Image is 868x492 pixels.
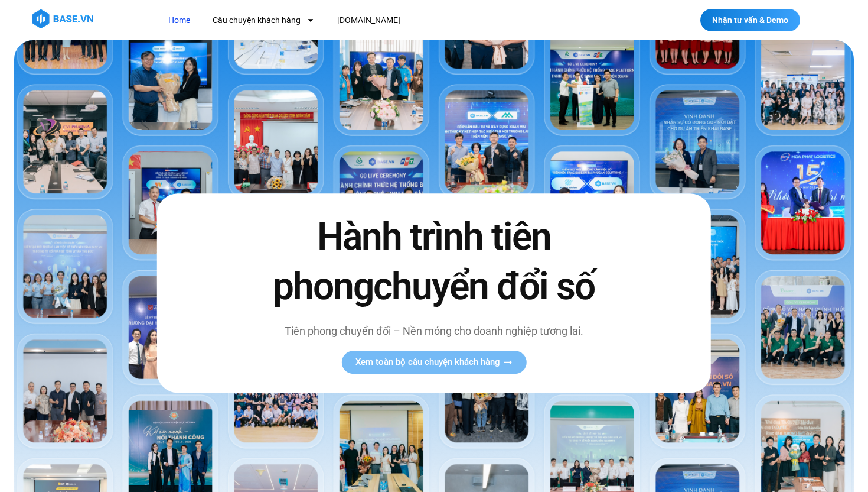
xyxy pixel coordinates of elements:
a: [DOMAIN_NAME] [328,9,409,31]
h2: Hành trình tiên phong [248,213,620,311]
a: Home [159,9,199,31]
a: Nhận tư vấn & Demo [700,9,800,31]
a: Câu chuyện khách hàng [204,9,324,31]
nav: Menu [159,9,617,31]
span: chuyển đổi số [373,264,595,309]
span: Nhận tư vấn & Demo [712,16,788,24]
p: Tiên phong chuyển đổi – Nền móng cho doanh nghiệp tương lai. [248,323,620,339]
a: Xem toàn bộ câu chuyện khách hàng [341,351,526,374]
span: Xem toàn bộ câu chuyện khách hàng [355,358,500,367]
